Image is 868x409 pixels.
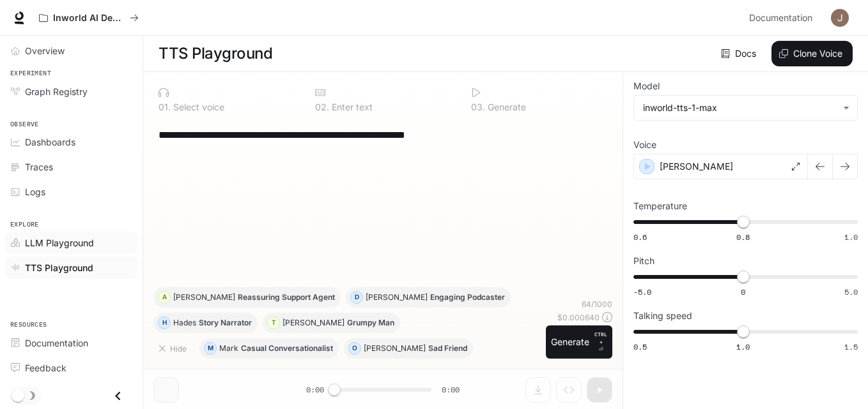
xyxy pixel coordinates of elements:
button: MMarkCasual Conversationalist [199,338,339,359]
p: 0 1 . [159,103,171,112]
p: Model [633,82,660,91]
button: A[PERSON_NAME]Reassuring Support Agent [153,287,341,308]
p: Talking speed [633,311,692,320]
p: 0 3 . [471,103,485,112]
button: HHadesStory Narrator [153,313,258,333]
p: Enter text [329,103,373,112]
span: Graph Registry [25,85,88,98]
div: A [159,287,170,308]
div: inworld-tts-1-max [634,96,857,120]
p: 0 2 . [315,103,329,112]
button: GenerateCTRL +⏎ [546,325,612,359]
span: Dark mode toggle [12,388,24,402]
button: O[PERSON_NAME]Sad Friend [344,338,473,359]
p: [PERSON_NAME] [283,319,345,327]
span: 1.0 [736,341,750,352]
p: Voice [633,140,656,149]
span: 1.5 [844,341,858,352]
a: Logs [5,181,137,203]
span: Traces [25,160,53,174]
p: Generate [485,103,526,112]
div: T [268,313,279,333]
span: Documentation [25,336,88,350]
p: [PERSON_NAME] [366,294,428,301]
p: Story Narrator [199,319,252,327]
img: User avatar [831,9,849,27]
a: Docs [718,41,761,66]
span: 0.5 [633,341,647,352]
p: Sad Friend [428,345,467,352]
button: User avatar [827,5,853,31]
span: Overview [25,44,65,57]
div: M [205,338,216,359]
p: ⏎ [594,331,607,353]
p: Mark [219,345,238,352]
span: 0.8 [736,232,750,242]
button: All workspaces [33,5,144,31]
span: 5.0 [844,286,858,297]
a: Graph Registry [5,80,137,103]
p: Casual Conversationalist [241,345,333,352]
p: [PERSON_NAME] [364,345,426,352]
span: 1.0 [844,232,858,242]
button: Close drawer [104,383,132,409]
span: TTS Playground [25,261,93,274]
a: Feedback [5,357,137,379]
button: D[PERSON_NAME]Engaging Podcaster [346,287,511,308]
span: Documentation [749,10,812,26]
p: Select voice [171,103,224,112]
a: Documentation [5,332,137,354]
a: TTS Playground [5,257,137,279]
div: inworld-tts-1-max [643,101,837,114]
a: Documentation [744,5,822,31]
button: Clone Voice [771,41,853,66]
p: [PERSON_NAME] [660,160,733,173]
div: H [159,313,170,333]
div: O [349,338,360,359]
p: Engaging Podcaster [430,294,505,301]
span: -5.0 [633,286,651,297]
a: Traces [5,156,137,178]
span: Dashboards [25,135,75,149]
a: Overview [5,40,137,62]
span: Feedback [25,361,66,375]
p: CTRL + [594,331,607,346]
h1: TTS Playground [159,41,272,66]
p: Hades [173,319,196,327]
a: LLM Playground [5,232,137,254]
span: 0.6 [633,232,647,242]
p: Temperature [633,202,687,211]
p: Reassuring Support Agent [238,294,335,301]
span: LLM Playground [25,236,94,249]
p: [PERSON_NAME] [173,294,235,301]
button: Hide [153,338,194,359]
span: 0 [741,286,745,297]
p: Grumpy Man [347,319,394,327]
span: Logs [25,185,45,198]
p: Inworld AI Demos [53,13,125,24]
p: Pitch [633,257,655,265]
div: D [351,287,362,308]
button: T[PERSON_NAME]Grumpy Man [263,313,400,333]
a: Dashboards [5,131,137,153]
